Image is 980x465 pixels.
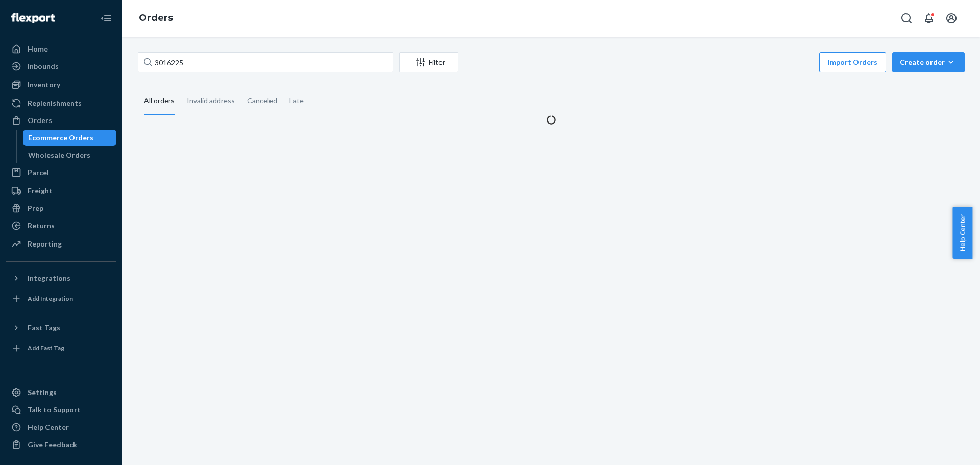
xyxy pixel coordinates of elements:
[6,436,116,453] button: Give Feedback
[6,419,116,435] a: Help Center
[819,52,886,72] button: Import Orders
[28,44,48,54] div: Home
[144,87,175,115] div: All orders
[6,270,116,286] button: Integrations
[6,217,116,234] a: Returns
[139,12,173,23] a: Orders
[96,8,116,29] button: Close Navigation
[6,112,116,129] a: Orders
[28,323,60,333] div: Fast Tags
[6,41,116,57] a: Home
[131,4,181,33] ol: breadcrumbs
[6,290,116,307] a: Add Integration
[28,422,69,432] div: Help Center
[187,87,235,114] div: Invalid address
[6,183,116,199] a: Freight
[28,387,57,398] div: Settings
[28,294,73,303] div: Add Integration
[138,52,393,72] input: Search orders
[900,57,957,67] div: Create order
[247,87,277,114] div: Canceled
[6,58,116,75] a: Inbounds
[919,8,939,29] button: Open notifications
[6,200,116,216] a: Prep
[892,52,965,72] button: Create order
[23,147,117,163] a: Wholesale Orders
[28,150,90,160] div: Wholesale Orders
[28,115,52,126] div: Orders
[28,221,55,231] div: Returns
[6,164,116,181] a: Parcel
[28,80,60,90] div: Inventory
[6,402,116,418] a: Talk to Support
[28,98,82,108] div: Replenishments
[11,13,55,23] img: Flexport logo
[23,130,117,146] a: Ecommerce Orders
[6,320,116,336] button: Fast Tags
[28,186,53,196] div: Freight
[28,203,43,213] div: Prep
[6,95,116,111] a: Replenishments
[952,207,972,259] button: Help Center
[399,52,458,72] button: Filter
[28,439,77,450] div: Give Feedback
[6,340,116,356] a: Add Fast Tag
[28,273,70,283] div: Integrations
[400,57,458,67] div: Filter
[289,87,304,114] div: Late
[28,133,93,143] div: Ecommerce Orders
[28,405,81,415] div: Talk to Support
[896,8,917,29] button: Open Search Box
[28,167,49,178] div: Parcel
[28,61,59,71] div: Inbounds
[6,384,116,401] a: Settings
[28,344,64,352] div: Add Fast Tag
[6,77,116,93] a: Inventory
[941,8,962,29] button: Open account menu
[6,236,116,252] a: Reporting
[28,239,62,249] div: Reporting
